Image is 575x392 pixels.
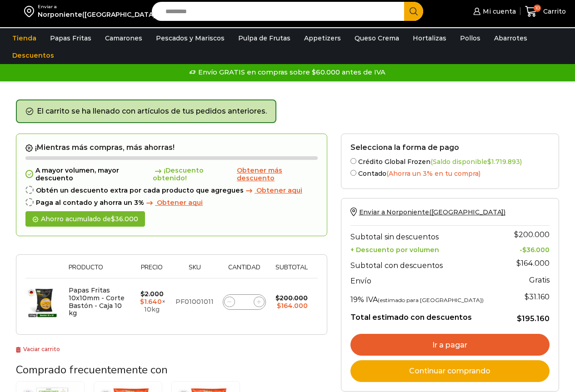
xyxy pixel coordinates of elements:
[350,254,505,272] th: Subtotal con descuentos
[471,2,515,20] a: Mi cuenta
[386,169,480,178] span: (Ahorra un 3% en tu compra)
[111,215,138,223] bdi: 36.000
[64,264,133,278] th: Producto
[430,158,522,166] span: (Saldo disponible )
[45,30,96,47] a: Papas Fritas
[238,296,250,308] input: Product quantity
[522,246,526,254] span: $
[487,158,491,166] span: $
[140,290,145,298] span: $
[38,4,158,10] div: Enviar a
[505,243,550,254] td: -
[153,167,235,182] span: ¡Descuento obtenido!
[516,259,550,268] bdi: 164.000
[350,168,550,178] label: Contado
[275,294,280,302] span: $
[171,264,218,278] th: Sku
[234,30,295,47] a: Pulpa de Frutas
[171,278,218,326] td: PF01001011
[25,187,318,194] div: Obtén un descuento extra por cada producto que agregues
[541,7,566,16] span: Carrito
[487,158,520,166] bdi: 1.719.893
[480,7,516,16] span: Mi cuenta
[275,294,308,302] bdi: 200.000
[8,47,59,64] a: Descuentos
[24,4,38,19] img: address-field-icon.svg
[100,30,147,47] a: Camarones
[350,156,550,166] label: Crédito Global Frozen
[517,314,550,323] bdi: 195.160
[525,1,566,22] a: 10 Carrito
[529,276,550,284] strong: Gratis
[133,278,171,326] td: × 10kg
[25,167,318,182] div: A mayor volumen, mayor descuento
[244,187,302,194] a: Obtener aqui
[237,167,318,182] a: Obtener más descuento
[270,264,313,278] th: Subtotal
[16,99,276,123] div: El carrito se ha llenado con artículos de tus pedidos anteriores.
[350,334,550,356] a: Ir a pagar
[408,30,451,47] a: Hortalizas
[140,298,144,306] span: $
[516,259,521,268] span: $
[350,170,356,176] input: Contado(Ahorra un 3% en tu compra)
[534,5,541,12] span: 10
[151,30,229,47] a: Pescados y Mariscos
[157,198,203,207] span: Obtener aqui
[111,215,115,223] span: $
[16,346,60,352] a: Vaciar carrito
[378,297,484,303] small: (estimado para [GEOGRAPHIC_DATA])
[514,230,519,239] span: $
[525,293,529,301] span: $
[522,246,550,254] bdi: 36.000
[490,30,532,47] a: Abarrotes
[277,302,308,310] bdi: 164.000
[25,143,318,152] h2: ¡Mientras más compras, más ahorras!
[455,30,485,47] a: Pollos
[144,199,203,207] a: Obtener aqui
[16,362,168,377] span: Comprado frecuentemente con
[350,306,505,323] th: Total estimado con descuentos
[300,30,345,47] a: Appetizers
[350,30,404,47] a: Queso Crema
[525,293,550,301] span: 31.160
[517,314,522,323] span: $
[404,2,423,21] button: Search button
[350,243,505,254] th: + Descuento por volumen
[69,286,125,317] a: Papas Fritas 10x10mm - Corte Bastón - Caja 10 kg
[350,288,505,306] th: 19% IVA
[133,264,171,278] th: Precio
[218,264,270,278] th: Cantidad
[359,208,506,216] span: Enviar a Norponiente([GEOGRAPHIC_DATA])
[514,230,550,239] bdi: 200.000
[350,208,506,216] a: Enviar a Norponiente([GEOGRAPHIC_DATA])
[8,30,41,47] a: Tienda
[140,290,164,298] bdi: 2.000
[256,186,302,194] span: Obtener aqui
[350,272,505,288] th: Envío
[140,298,162,306] bdi: 1.640
[277,302,281,310] span: $
[350,225,505,243] th: Subtotal sin descuentos
[25,199,318,207] div: Paga al contado y ahorra un 3%
[38,10,158,19] div: Norponiente([GEOGRAPHIC_DATA])
[350,143,550,152] h2: Selecciona la forma de pago
[25,211,145,227] div: Ahorro acumulado de
[350,360,550,382] a: Continuar comprando
[350,158,356,164] input: Crédito Global Frozen(Saldo disponible$1.719.893)
[237,166,282,182] span: Obtener más descuento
